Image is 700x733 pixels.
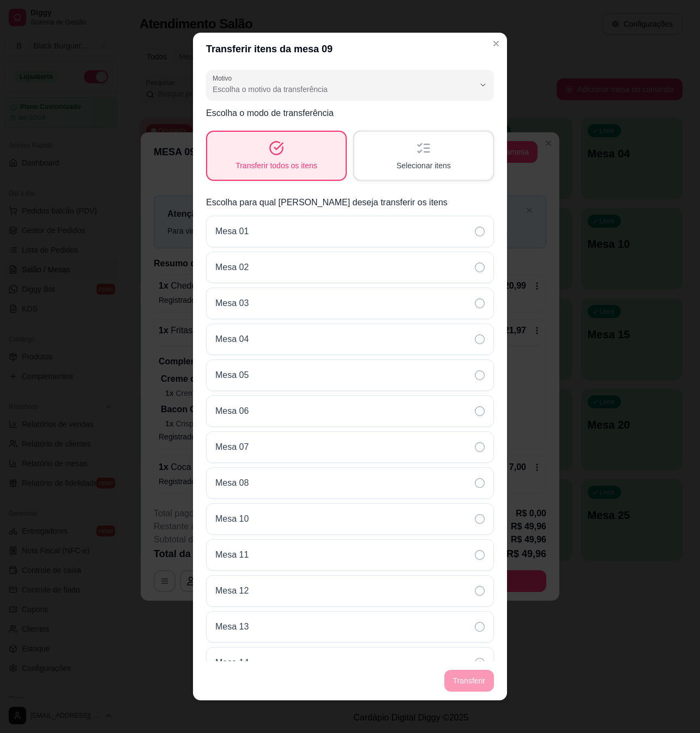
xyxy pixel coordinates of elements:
p: Mesa 12 [215,584,249,597]
p: Mesa 05 [215,369,249,382]
p: Mesa 08 [215,477,249,490]
label: Motivo [213,74,236,83]
p: Mesa 10 [215,512,249,526]
button: Close [487,35,505,52]
p: Mesa 03 [215,297,249,310]
p: Mesa 06 [215,405,249,418]
p: Mesa 02 [215,261,249,274]
p: Mesa 14 [215,656,249,669]
p: Mesa 11 [215,548,249,561]
p: Mesa 04 [215,333,249,346]
button: Selecionar itens [353,131,494,181]
p: Escolha para qual [PERSON_NAME] deseja transferir os itens [206,196,494,209]
p: Mesa 07 [215,441,249,454]
span: Escolha o motivo da transferência [213,84,474,95]
p: Mesa 13 [215,620,249,633]
p: Escolha o modo de transferência [206,107,494,120]
button: Transferir todos os itens [206,131,347,181]
p: Mesa 01 [215,225,249,238]
span: Transferir todos os itens [236,160,317,171]
header: Transferir itens da mesa 09 [193,33,507,65]
span: Selecionar itens [396,160,451,171]
button: MotivoEscolha o motivo da transferência [206,70,494,100]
